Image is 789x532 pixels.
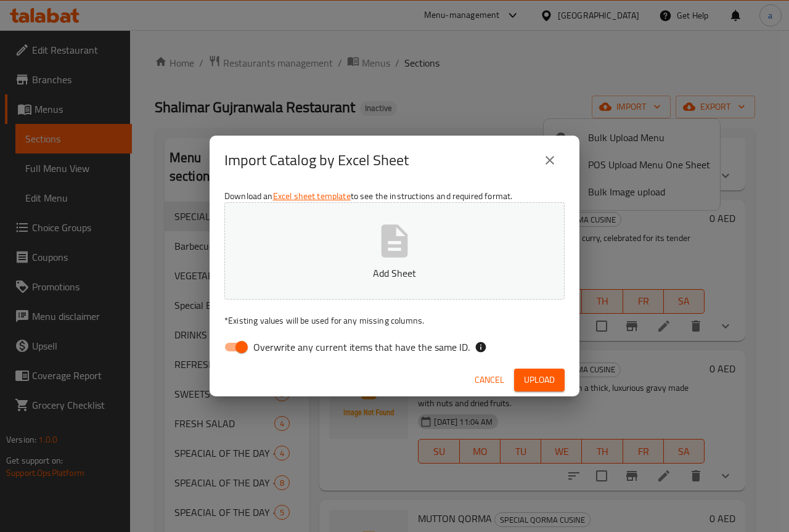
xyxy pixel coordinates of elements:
svg: If the overwrite option isn't selected, then the items that match an existing ID will be ignored ... [475,341,487,353]
span: Overwrite any current items that have the same ID. [253,340,470,354]
p: Existing values will be used for any missing columns. [224,314,565,327]
span: Upload [524,372,555,388]
button: Add Sheet [224,202,565,300]
a: Excel sheet template [273,188,351,204]
button: close [535,145,565,175]
div: Download an to see the instructions and required format. [210,185,579,364]
button: Upload [514,369,565,391]
span: Cancel [475,372,504,388]
p: Add Sheet [243,266,546,280]
h2: Import Catalog by Excel Sheet [224,150,409,170]
button: Cancel [470,369,509,391]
